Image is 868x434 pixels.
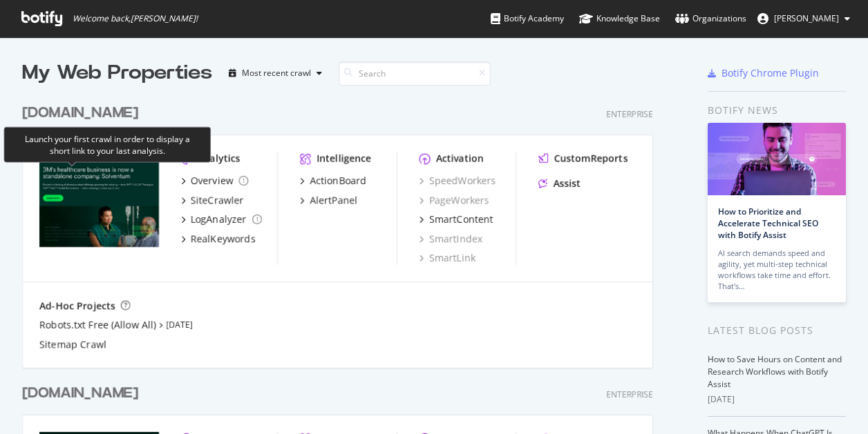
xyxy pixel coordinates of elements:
a: Sitemap Crawl [39,337,106,351]
a: ActionBoard [300,174,366,188]
a: AlertPanel [300,193,357,207]
a: SmartIndex [419,232,482,246]
div: CustomReports [554,152,628,166]
div: Activation [436,152,484,166]
div: Most recent crawl [242,69,311,77]
a: Overview [181,174,249,188]
div: Analytics [198,152,240,166]
a: How to Save Hours on Content and Research Workflows with Botify Assist [708,353,842,390]
div: My Web Properties [22,59,212,87]
a: [DOMAIN_NAME] [22,384,144,404]
div: Knowledge Base [579,12,660,26]
a: [DOMAIN_NAME] [22,103,144,124]
div: Overview [191,174,234,188]
div: [DOMAIN_NAME] [22,384,138,404]
div: Botify Academy [491,12,564,26]
div: Latest Blog Posts [708,323,846,338]
a: SiteCrawler [181,193,244,207]
div: Launch your first crawl in order to display a short link to your last analysis. [15,132,199,156]
div: Botify Chrome Plugin [721,66,819,80]
div: SmartContent [429,213,493,226]
div: RealKeywords [191,232,256,246]
img: solventum.com [39,152,159,247]
a: Assist [538,177,581,190]
div: Botify news [708,103,846,118]
div: AI search demands speed and agility, yet multi-step technical workflows take time and effort. Tha... [718,248,836,292]
a: SmartContent [419,213,493,226]
a: How to Prioritize and Accelerate Technical SEO with Botify Assist [718,206,818,241]
div: [DOMAIN_NAME] [22,103,138,124]
a: [DATE] [166,319,193,331]
a: SpeedWorkers [419,174,496,188]
div: [DATE] [708,393,846,406]
a: RealKeywords [181,232,256,246]
div: LogAnalyzer [191,213,247,226]
a: PageWorkers [419,193,489,207]
a: Botify Chrome Plugin [708,66,819,80]
a: CustomReports [538,152,628,166]
div: ActionBoard [310,174,366,188]
button: [PERSON_NAME] [746,8,861,30]
div: Ad-Hoc Projects [39,299,115,313]
img: How to Prioritize and Accelerate Technical SEO with Botify Assist [708,123,846,195]
div: Intelligence [317,152,371,166]
div: Enterprise [606,108,653,120]
div: AlertPanel [310,193,357,207]
div: Enterprise [606,388,653,400]
div: SiteCrawler [191,193,244,207]
div: Assist [553,177,581,190]
input: Search [339,61,491,86]
span: Welcome back, [PERSON_NAME] ! [73,13,198,24]
div: Organizations [675,12,746,26]
span: TL Chua [774,12,839,24]
a: LogAnalyzer [181,213,262,226]
a: Robots.txt Free (Allow All) [39,318,156,332]
a: SmartLink [419,251,475,265]
button: Most recent crawl [223,62,328,84]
